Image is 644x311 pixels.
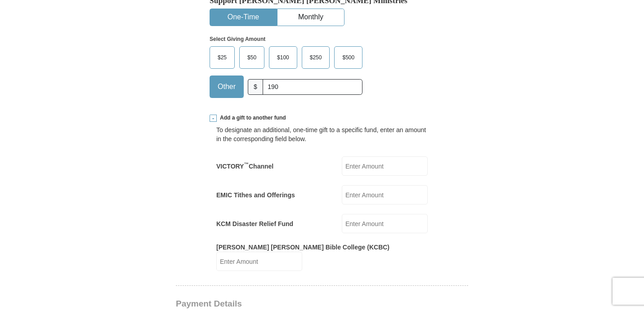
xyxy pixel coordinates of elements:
[248,79,263,95] span: $
[217,114,286,122] span: Add a gift to another fund
[210,9,277,26] button: One-Time
[216,125,428,143] div: To designate an additional, one-time gift to a specific fund, enter an amount in the correspondin...
[213,80,240,93] span: Other
[342,156,428,176] input: Enter Amount
[216,191,295,200] label: EMIC Tithes and Offerings
[216,252,302,271] input: Enter Amount
[213,51,231,64] span: $25
[216,243,389,252] label: [PERSON_NAME] [PERSON_NAME] Bible College (KCBC)
[305,51,326,64] span: $250
[244,161,249,167] sup: ™
[338,51,359,64] span: $500
[216,162,273,171] label: VICTORY Channel
[273,51,294,64] span: $100
[176,299,405,309] h3: Payment Details
[277,9,344,26] button: Monthly
[243,51,261,64] span: $50
[342,214,428,233] input: Enter Amount
[263,79,362,95] input: Other Amount
[216,219,293,228] label: KCM Disaster Relief Fund
[342,185,428,204] input: Enter Amount
[210,36,265,42] strong: Select Giving Amount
